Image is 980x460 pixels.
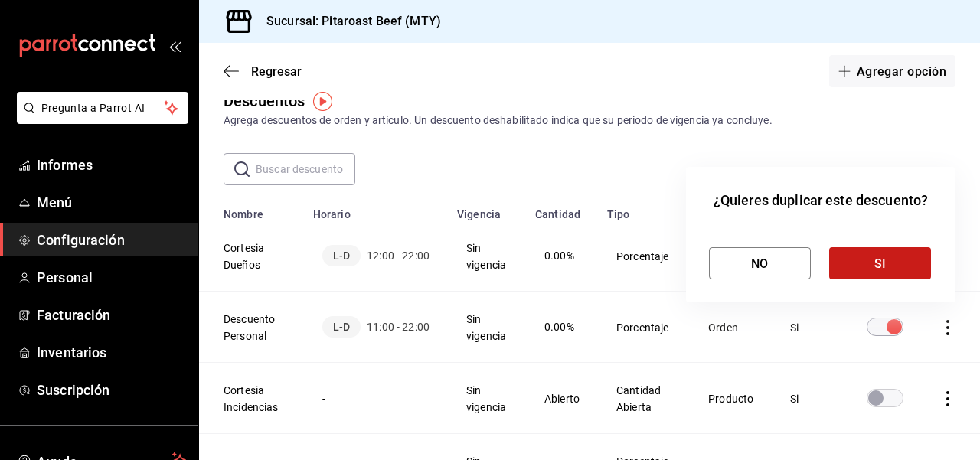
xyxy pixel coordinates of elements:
img: Marcador de información sobre herramientas [313,92,332,111]
font: SI [874,256,887,270]
font: ¿Quieres duplicar este descuento? [714,192,928,208]
button: NO [709,247,811,279]
font: NO [751,256,769,270]
button: SI [829,247,931,279]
